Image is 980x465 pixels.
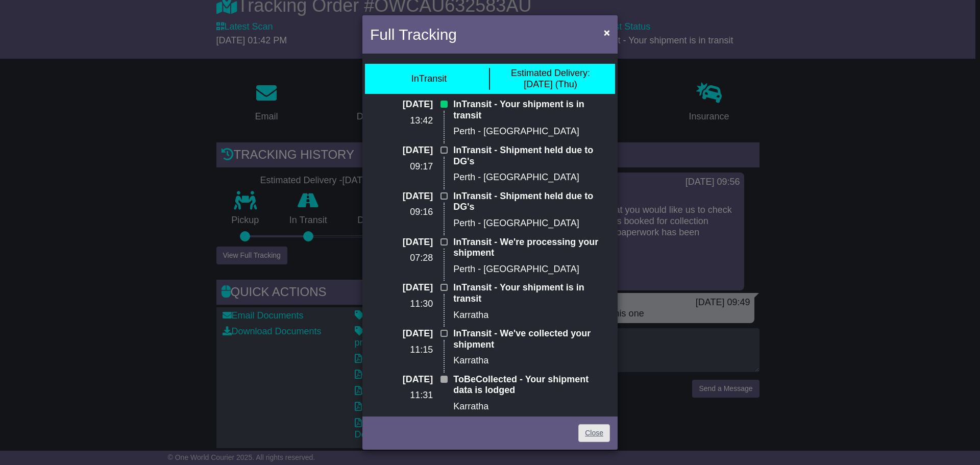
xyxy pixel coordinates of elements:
[370,282,433,293] p: [DATE]
[453,264,610,275] p: Perth - [GEOGRAPHIC_DATA]
[453,172,610,183] p: Perth - [GEOGRAPHIC_DATA]
[453,401,610,412] p: Karratha
[370,390,433,401] p: 11:31
[370,161,433,173] p: 09:17
[370,191,433,202] p: [DATE]
[604,27,610,38] span: ×
[453,374,610,396] p: ToBeCollected - Your shipment data is lodged
[370,299,433,310] p: 11:30
[453,218,610,229] p: Perth - [GEOGRAPHIC_DATA]
[370,115,433,127] p: 13:42
[370,207,433,218] p: 09:16
[453,328,610,350] p: InTransit - We've collected your shipment
[511,68,590,90] div: [DATE] (Thu)
[453,237,610,259] p: InTransit - We're processing your shipment
[453,310,610,321] p: Karratha
[370,253,433,264] p: 07:28
[453,145,610,167] p: InTransit - Shipment held due to DG's
[453,282,610,304] p: InTransit - Your shipment is in transit
[453,99,610,121] p: InTransit - Your shipment is in transit
[453,355,610,366] p: Karratha
[511,68,590,78] span: Estimated Delivery:
[453,191,610,213] p: InTransit - Shipment held due to DG's
[370,145,433,156] p: [DATE]
[370,328,433,339] p: [DATE]
[411,74,447,85] div: InTransit
[578,424,610,442] a: Close
[453,126,610,137] p: Perth - [GEOGRAPHIC_DATA]
[370,374,433,385] p: [DATE]
[370,237,433,248] p: [DATE]
[599,22,615,43] button: Close
[370,345,433,356] p: 11:15
[370,99,433,110] p: [DATE]
[370,23,457,46] h4: Full Tracking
